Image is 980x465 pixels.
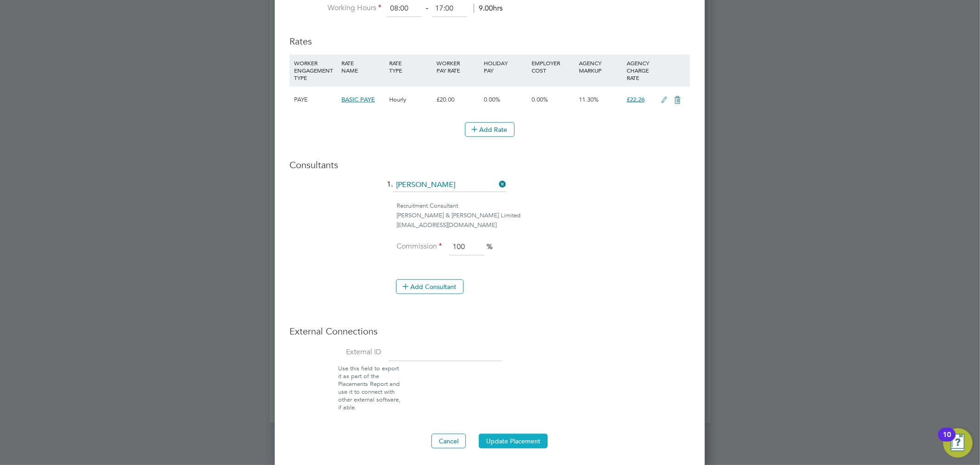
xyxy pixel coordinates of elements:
[387,55,434,79] div: RATE TYPE
[484,96,501,103] span: 0.00%
[434,86,482,113] div: £20.00
[339,55,386,79] div: RATE NAME
[577,55,624,79] div: AGENCY MARKUP
[487,242,493,251] span: %
[289,347,381,357] label: External ID
[289,159,690,171] h3: Consultants
[943,428,973,458] button: Open Resource Center, 10 new notifications
[338,364,401,411] span: Use this field to export it as part of the Placements Report and use it to connect with other ext...
[529,55,577,79] div: EMPLOYER COST
[624,55,656,86] div: AGENCY CHARGE RATE
[532,96,548,103] span: 0.00%
[387,86,434,113] div: Hourly
[465,122,515,137] button: Add Rate
[341,96,375,103] span: BASIC PAYE
[396,279,464,294] button: Add Consultant
[432,0,467,17] input: 17:00
[482,55,529,79] div: HOLIDAY PAY
[397,211,690,221] div: [PERSON_NAME] & [PERSON_NAME] Limited
[289,325,690,337] h3: External Connections
[396,242,442,251] label: Commission
[579,96,599,103] span: 11.30%
[424,4,430,13] span: ‐
[479,434,548,448] button: Update Placement
[431,434,466,448] button: Cancel
[289,178,690,201] li: 1.
[397,201,690,211] div: Recruitment Consultant
[474,4,503,13] span: 9.00hrs
[393,178,506,192] input: Search for...
[943,435,951,447] div: 10
[289,26,690,47] h3: Rates
[292,55,339,86] div: WORKER ENGAGEMENT TYPE
[289,3,381,13] label: Working Hours
[387,0,422,17] input: 08:00
[627,96,645,103] span: £22.26
[397,221,690,230] div: [EMAIL_ADDRESS][DOMAIN_NAME]
[434,55,482,79] div: WORKER PAY RATE
[292,86,339,113] div: PAYE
